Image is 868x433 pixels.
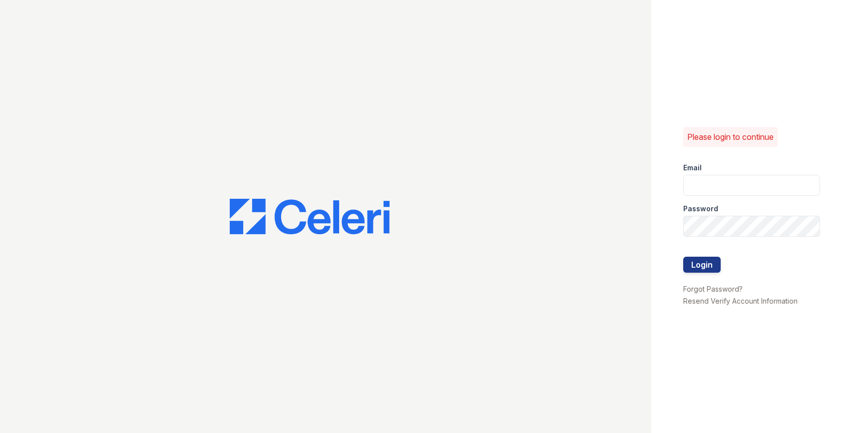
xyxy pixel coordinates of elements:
label: Email [683,163,702,173]
a: Forgot Password? [683,285,743,293]
a: Resend Verify Account Information [683,297,798,305]
img: CE_Logo_Blue-a8612792a0a2168367f1c8372b55b34899dd931a85d93a1a3d3e32e68fde9ad4.png [230,199,390,235]
p: Please login to continue [687,131,774,143]
button: Login [683,257,721,273]
label: Password [683,204,718,214]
